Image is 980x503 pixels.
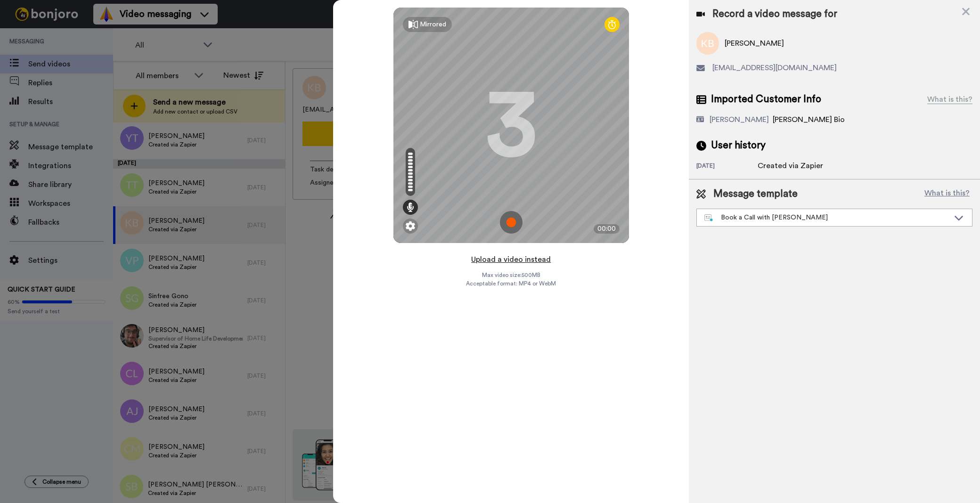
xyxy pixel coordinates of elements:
[466,280,556,287] span: Acceptable format: MP4 or WebM
[468,253,554,266] button: Upload a video instead
[922,187,972,201] button: What is this?
[710,114,769,125] div: [PERSON_NAME]
[41,36,163,45] p: Message from Grant, sent 6w ago
[712,62,837,73] span: [EMAIL_ADDRESS][DOMAIN_NAME]
[500,211,523,234] img: ic_record_start.svg
[927,94,972,105] div: What is this?
[482,271,540,279] span: Max video size: 500 MB
[711,92,821,106] span: Imported Customer Info
[713,187,798,201] span: Message template
[41,27,163,36] p: Thanks for being with us for 4 months - it's flown by! How can we make the next 4 months even bet...
[406,221,415,231] img: ic_gear.svg
[485,90,537,161] div: 3
[696,162,758,171] div: [DATE]
[594,224,620,234] div: 00:00
[21,28,36,43] img: Profile image for Grant
[758,160,823,171] div: Created via Zapier
[773,116,845,123] span: [PERSON_NAME] Bio
[704,213,949,222] div: Book a Call with [PERSON_NAME]
[704,214,713,222] img: nextgen-template.svg
[711,138,766,153] span: User history
[14,20,174,51] div: message notification from Grant, 6w ago. Thanks for being with us for 4 months - it's flown by! H...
